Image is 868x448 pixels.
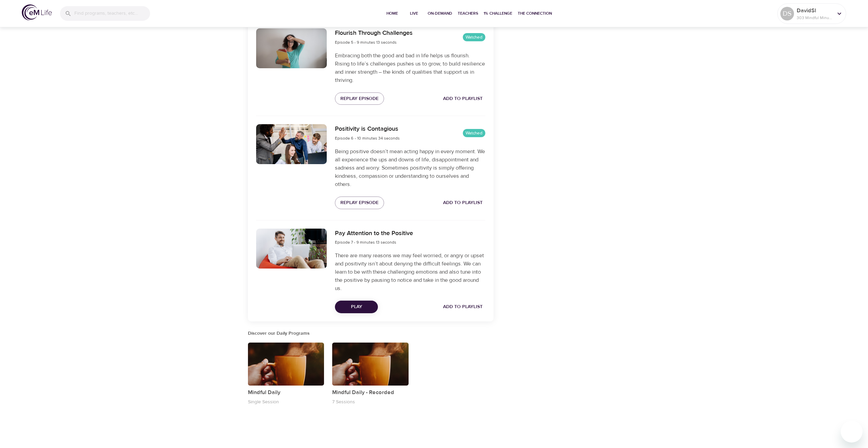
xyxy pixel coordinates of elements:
h6: Pay Attention to the Positive [335,229,413,239]
span: Watched [463,130,485,136]
button: Add to Playlist [440,301,485,313]
span: Episode 5 - 9 minutes 13 seconds [335,40,397,45]
p: DavidSl [797,6,833,15]
span: On-Demand [428,10,452,17]
span: Teachers [458,10,478,17]
img: logo [22,4,52,20]
div: DS [780,7,794,20]
p: There are many reasons we may feel worried, or angry or upset and positivity isn’t about denying ... [335,251,485,292]
button: Add to Playlist [440,92,485,105]
span: Play [340,303,372,311]
span: Add to Playlist [443,303,483,311]
button: Replay Episode [335,197,384,209]
button: Replay Episode [335,92,384,105]
input: Find programs, teachers, etc... [74,6,150,21]
p: Single Session [248,399,279,405]
button: Add to Playlist [440,197,485,209]
h6: Flourish Through Challenges [335,28,413,38]
span: Home [384,10,400,17]
h6: Positivity is Contagious [335,124,400,134]
p: Mindful Daily - Recorded [332,388,409,396]
span: 1% Challenge [484,10,512,17]
span: Episode 6 - 10 minutes 34 seconds [335,135,400,141]
span: Add to Playlist [443,199,483,207]
span: Live [406,10,422,17]
p: Being positive doesn’t mean acting happy in every moment. We all experience the ups and downs of ... [335,147,485,188]
p: 7 Sessions [332,399,355,405]
iframe: Button to launch messaging window [841,421,863,443]
button: Play [335,301,378,313]
p: Mindful Daily [248,388,324,396]
span: Episode 7 - 9 minutes 13 seconds [335,240,396,245]
h6: Discover our Daily Programs [248,330,494,337]
p: Embracing both the good and bad in life helps us flourish. Rising to life’s challenges pushes us ... [335,52,485,84]
p: 303 Mindful Minutes [797,15,833,21]
span: The Connection [518,10,552,17]
span: Add to Playlist [443,95,483,103]
span: Watched [463,34,485,41]
span: Replay Episode [340,95,379,103]
span: Replay Episode [340,199,379,207]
